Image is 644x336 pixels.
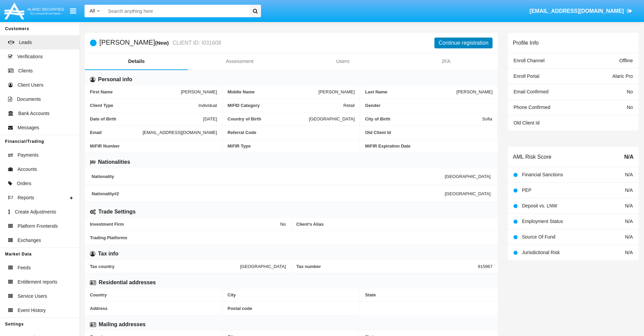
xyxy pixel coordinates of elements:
span: N/A [625,234,633,240]
span: Leads [19,39,32,46]
span: Country of Birth [228,116,309,121]
span: Feeds [18,264,31,271]
span: Service Users [18,293,47,300]
h6: Residential addresses [99,279,156,286]
span: Create Adjustments [15,208,56,216]
span: [EMAIL_ADDRESS][DOMAIN_NAME] [143,130,217,135]
span: Tax country [90,264,240,269]
span: Enroll Channel [514,58,545,63]
h6: Profile Info [513,40,539,46]
span: Email [90,130,143,135]
span: Source Of Fund [522,234,555,240]
span: Nationality #2 [92,191,445,196]
span: [PERSON_NAME] [318,89,355,94]
input: Search [105,5,247,17]
span: N/A [625,203,633,208]
h6: Personal info [98,76,132,83]
span: Email Confirmed [514,89,548,94]
span: [PERSON_NAME] [456,89,493,94]
span: City of Birth [365,116,482,121]
span: Sofia [482,116,492,121]
div: (New) [155,39,171,47]
span: Offline [619,58,633,63]
a: All [85,7,105,15]
span: Financial Sanctions [522,172,563,177]
span: Employment Status [522,219,563,224]
span: N/A [625,250,633,255]
span: MiFIR Number [90,143,217,149]
span: Accounts [18,166,37,173]
span: [PERSON_NAME] [181,89,217,94]
span: Client Users [18,82,43,89]
span: Investment Firm [90,222,280,227]
span: Old Client Id [365,130,492,135]
span: Orders [17,180,31,187]
span: Client’s Alias [296,222,493,227]
span: N/A [624,153,634,161]
img: Logo image [3,1,65,21]
span: Middle Name [228,89,318,94]
a: 2FA [395,53,498,69]
small: CLIENT ID: I031608 [171,40,221,46]
span: Date of Birth [90,116,203,121]
span: Trading Platforms [90,235,493,240]
span: Alaric Pro [612,73,633,79]
span: State [365,292,493,297]
span: N/A [625,172,633,177]
h6: AML Risk Score [513,154,551,160]
h6: Nationalities [98,158,130,166]
span: Country [90,292,217,297]
span: Bank Accounts [18,110,50,117]
span: Old Client Id [514,120,540,126]
span: [GEOGRAPHIC_DATA] [445,174,491,179]
span: Client Type [90,103,198,108]
span: First Name [90,89,181,94]
span: MiFID Category [228,103,343,108]
a: Details [85,53,188,69]
span: Postal code [228,306,355,311]
span: Gender [365,103,493,108]
span: Documents [17,96,41,103]
button: Continue registration [434,38,493,48]
span: MiFIR Expiration Date [365,143,493,149]
span: PEP [522,187,531,193]
span: Platform Frontends [18,223,58,230]
span: N/A [625,187,633,193]
h6: Trade Settings [98,208,136,216]
span: No [280,222,286,227]
span: Exchanges [18,237,41,244]
span: Retail [343,103,355,108]
span: Referral Code [228,130,355,135]
span: Tax number [296,264,478,269]
span: Nationality [92,174,445,179]
span: Entitlement reports [18,278,57,286]
span: Payments [18,152,39,159]
span: Individual [198,103,217,108]
span: [GEOGRAPHIC_DATA] [309,116,355,121]
a: Users [291,53,395,69]
span: Verifications [17,53,43,60]
span: Enroll Portal [514,73,539,79]
span: N/A [625,219,633,224]
span: Reports [18,194,34,201]
span: No [627,105,633,110]
span: No [627,89,633,94]
span: [EMAIL_ADDRESS][DOMAIN_NAME] [529,8,624,14]
span: City [228,292,355,297]
span: [DATE] [203,116,217,121]
span: 915967 [478,264,493,269]
span: Deposit vs. LNW [522,203,557,208]
span: All [90,8,95,14]
span: MiFIR Type [228,143,355,149]
h6: Tax info [98,250,118,257]
span: [GEOGRAPHIC_DATA] [240,264,286,269]
a: [EMAIL_ADDRESS][DOMAIN_NAME] [526,2,636,21]
h6: Mailing addresses [99,321,146,328]
span: Clients [18,67,33,74]
span: Jurisdictional Risk [522,250,560,255]
h5: [PERSON_NAME] [99,39,221,47]
span: Phone Confirmed [514,105,550,110]
span: Address [90,306,217,311]
a: Assessment [188,53,291,69]
span: [GEOGRAPHIC_DATA] [445,191,491,196]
